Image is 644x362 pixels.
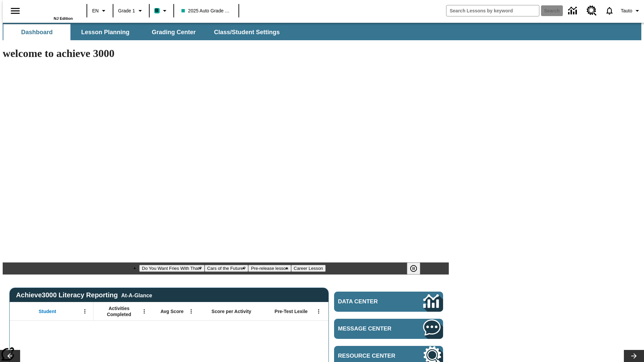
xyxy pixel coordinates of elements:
[3,24,70,40] button: Dashboard
[160,308,183,314] span: Avg Score
[121,291,152,299] div: At-A-Glance
[275,308,308,314] span: Pre-Test Lexile
[181,7,231,14] span: 2025 Auto Grade 1 A
[564,2,583,20] a: Data Center
[5,1,25,21] button: Open side menu
[152,28,196,36] span: Grading Center
[338,298,401,305] span: Data Center
[446,5,539,16] input: search field
[3,23,641,40] div: SubNavbar
[92,7,99,14] span: EN
[214,28,280,36] span: Class/Student Settings
[3,47,449,60] h1: welcome to achieve 3000
[152,5,171,17] button: Boost Class color is teal. Change class color
[72,24,139,40] button: Lesson Planning
[601,2,618,19] a: Notifications
[407,262,427,275] div: Pause
[205,265,249,272] button: Slide 2 Cars of the Future?
[212,308,252,314] span: Score per Activity
[54,16,73,20] span: NJ Edition
[291,265,326,272] button: Slide 4 Career Lesson
[186,306,196,316] button: Open Menu
[118,7,135,14] span: Grade 1
[338,325,403,332] span: Message Center
[338,353,403,359] span: Resource Center
[97,305,141,317] span: Activities Completed
[39,308,56,314] span: Student
[618,5,644,17] button: Profile/Settings
[139,265,205,272] button: Slide 1 Do You Want Fries With That?
[29,2,73,20] div: Home
[583,2,601,20] a: Resource Center, Will open in new tab
[3,24,286,40] div: SubNavbar
[16,291,152,299] span: Achieve3000 Literacy Reporting
[209,24,285,40] button: Class/Student Settings
[21,28,53,36] span: Dashboard
[89,5,111,17] button: Language: EN, Select a language
[334,292,443,312] a: Data Center
[115,5,147,17] button: Grade: Grade 1, Select a grade
[139,306,149,316] button: Open Menu
[407,262,420,275] button: Pause
[334,319,443,339] a: Message Center
[29,3,73,16] a: Home
[248,265,291,272] button: Slide 3 Pre-release lesson
[155,6,159,15] span: B
[80,306,90,316] button: Open Menu
[621,7,632,14] span: Tauto
[314,306,324,316] button: Open Menu
[140,24,207,40] button: Grading Center
[81,28,129,36] span: Lesson Planning
[624,350,644,362] button: Lesson carousel, Next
